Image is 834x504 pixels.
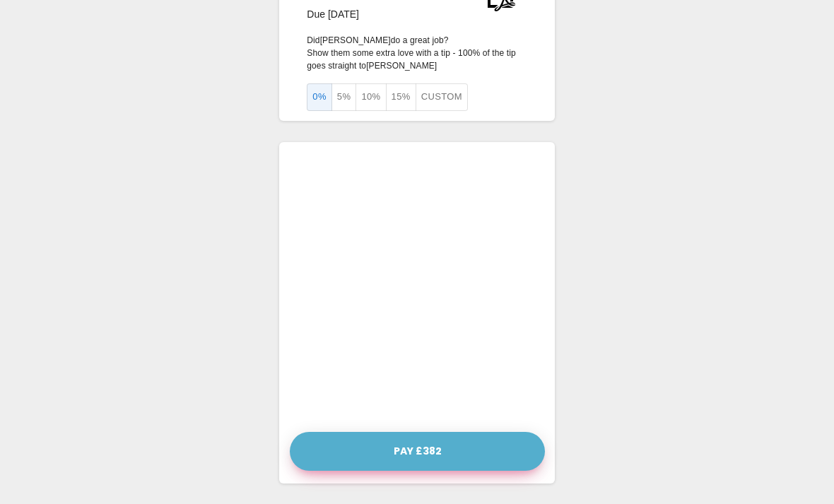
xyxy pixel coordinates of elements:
button: 5% [331,83,357,111]
button: 15% [386,83,416,111]
button: 10% [356,83,386,111]
span: Due [DATE] [307,8,359,20]
button: 0% [307,83,332,111]
button: Pay £382 [290,432,545,471]
p: Did [PERSON_NAME] do a great job? Show them some extra love with a tip - 100% of the tip goes str... [307,34,527,72]
button: Custom [416,83,468,111]
iframe: Secure payment input frame [286,149,547,423]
